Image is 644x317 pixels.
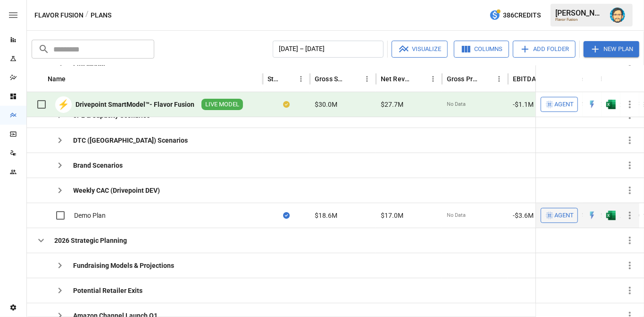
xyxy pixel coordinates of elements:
span: 386 Credits [503,9,541,21]
div: Open in Excel [606,100,616,109]
button: 386Credits [485,7,544,24]
span: $17.0M [381,211,403,220]
div: Fundraising Models & Projections [73,261,174,270]
div: Name [48,75,66,83]
button: Status column menu [294,72,308,86]
div: Net Revenue [381,75,412,83]
button: Gross Profit column menu [493,72,506,86]
button: Add Folder [513,41,576,58]
button: Visualize [392,41,448,58]
span: No Data [447,101,466,108]
button: Sort [479,72,493,86]
img: excel-icon.76473adf.svg [606,100,616,109]
div: / [85,9,89,21]
button: Agent [541,97,578,112]
img: Dana Basken [610,8,625,23]
div: Gross Sales [315,75,346,83]
div: Gross Profit [447,75,478,83]
button: Sort [413,72,427,86]
span: -$3.6M [513,211,534,220]
div: Brand Scenarios [73,161,123,170]
div: Open in Quick Edit [587,100,597,109]
button: Gross Sales column menu [360,72,374,86]
div: Drivepoint SmartModel™- Flavor Fusion [75,100,194,109]
div: Potential Retailer Exits [73,286,142,295]
div: Status [268,75,280,83]
button: Sort [67,72,80,86]
div: Weekly CAC (Drivepoint DEV) [73,186,160,195]
span: $27.7M [381,100,403,109]
button: Sort [281,72,294,86]
img: quick-edit-flash.b8aec18c.svg [587,100,597,109]
button: Dana Basken [604,2,631,28]
span: Agent [554,210,574,221]
button: Sort [347,72,360,86]
span: No Data [447,212,466,219]
button: New Plan [584,41,639,57]
button: Columns [454,41,509,58]
div: Open in Quick Edit [587,211,597,220]
span: Agent [554,99,574,110]
div: [PERSON_NAME] [555,9,604,17]
img: excel-icon.76473adf.svg [606,211,616,220]
button: Agent [541,208,578,223]
div: Flavor Fusion [555,17,604,22]
div: EBITDA [513,75,536,83]
div: Open in Excel [606,211,616,220]
span: $30.0M [315,100,337,109]
button: Flavor Fusion [34,9,84,21]
div: ⚡ [55,96,72,113]
button: [DATE] – [DATE] [273,41,384,58]
button: Sort [626,72,639,86]
span: -$1.1M [513,100,534,109]
div: Demo Plan [74,211,106,220]
div: DTC ([GEOGRAPHIC_DATA]) Scenarios [73,136,188,145]
span: $18.6M [315,211,337,220]
div: Sync complete [283,211,290,220]
span: LIVE MODEL [201,100,243,109]
div: 2026 Strategic Planning [54,236,127,245]
button: Net Revenue column menu [427,72,440,86]
div: Your plan has changes in Excel that are not reflected in the Drivepoint Data Warehouse, select "S... [283,100,290,109]
img: quick-edit-flash.b8aec18c.svg [587,211,597,220]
